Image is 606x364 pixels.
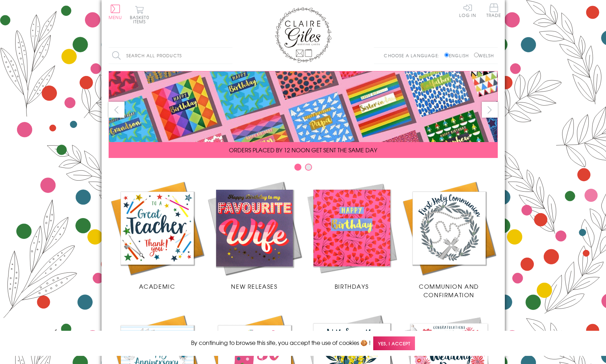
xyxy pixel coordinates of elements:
[133,14,149,25] span: 0 items
[225,48,232,64] input: Search
[303,180,400,290] a: Birthdays
[139,282,175,290] span: Academic
[275,7,331,63] img: Claire Giles Greetings Cards
[400,180,498,299] a: Communion and Confirmation
[486,4,501,17] span: Trade
[305,164,312,171] button: Carousel Page 2
[109,163,498,174] div: Carousel Pagination
[486,4,501,19] a: Trade
[474,52,494,59] label: Welsh
[231,282,277,290] span: New Releases
[294,164,301,171] button: Carousel Page 1 (Current Slide)
[335,282,369,290] span: Birthdays
[109,102,125,118] button: prev
[419,282,479,299] span: Communion and Confirmation
[229,146,377,154] span: ORDERS PLACED BY 12 NOON GET SENT THE SAME DAY
[109,180,206,290] a: Academic
[459,4,476,17] a: Log In
[109,5,122,19] button: Menu
[474,53,479,57] input: Welsh
[444,53,449,57] input: English
[373,336,415,350] span: Yes, I accept
[109,14,122,20] span: Menu
[444,52,472,59] label: English
[109,48,232,64] input: Search all products
[482,102,498,118] button: next
[206,180,303,290] a: New Releases
[384,52,443,59] p: Choose a language:
[130,6,149,24] button: Basket0 items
